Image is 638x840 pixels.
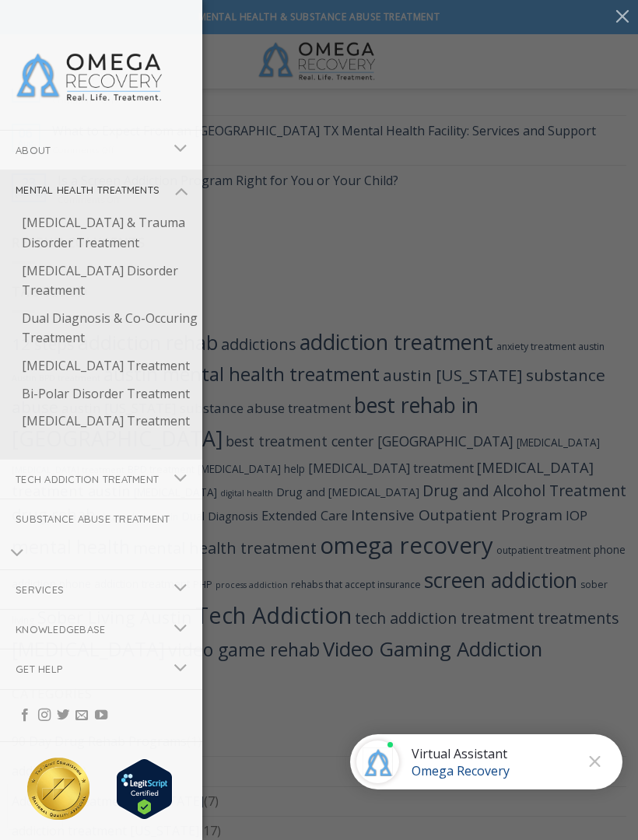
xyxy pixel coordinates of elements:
[163,135,198,165] button: Toggle
[116,780,173,795] a: Verify LegitScript Approval for www.omegarecovery.org
[19,709,31,723] a: Follow on Facebook
[38,709,51,723] a: Follow on Instagram
[116,758,173,820] img: Verify Approval for www.omegarecovery.org
[95,709,107,723] a: Follow on YouTube
[16,51,163,103] img: OmegaMobileLogo.png
[57,709,69,723] a: Follow on Twitter
[163,574,198,604] button: Toggle
[6,380,202,408] a: Bi-Polar Disorder Treatment
[163,614,198,645] button: Toggle
[6,408,202,436] a: [MEDICAL_DATA] Treatment
[163,175,198,205] button: Toggle
[16,39,187,114] a: Omega Recovery - Technology Addiction and Mental Health Treatment
[163,654,198,684] button: Toggle
[75,709,88,723] a: Send us an email
[6,209,202,257] a: [MEDICAL_DATA] & Trauma Disorder Treatment
[6,257,202,305] a: [MEDICAL_DATA] Disorder Treatment
[163,464,198,495] button: Toggle
[6,352,202,380] a: [MEDICAL_DATA] Treatment
[6,305,202,352] a: Dual Diagnosis & Co-Occuring Treatment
